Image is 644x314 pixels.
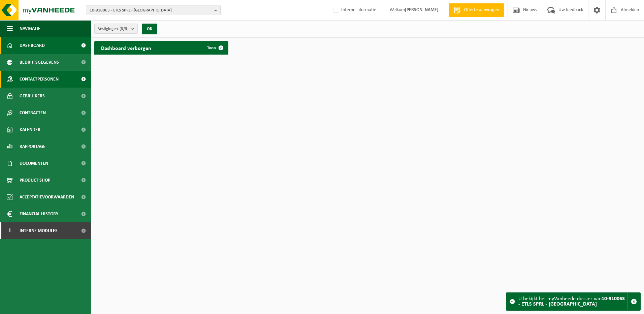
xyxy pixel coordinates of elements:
[20,222,58,239] span: Interne modules
[20,88,45,104] span: Gebruikers
[332,5,376,15] label: Interne informatie
[120,27,129,31] count: (3/3)
[142,24,157,34] button: OK
[94,24,138,34] button: Vestigingen(3/3)
[20,206,58,222] span: Financial History
[202,41,228,55] a: Toon
[449,3,504,17] a: Offerte aanvragen
[462,7,501,13] span: Offerte aanvragen
[20,189,74,206] span: Acceptatievoorwaarden
[20,54,59,71] span: Bedrijfsgegevens
[518,296,625,307] strong: 10-910063 - ETLS SPRL - [GEOGRAPHIC_DATA]
[90,5,212,15] span: 10-910063 - ETLS SPRL - [GEOGRAPHIC_DATA]
[518,293,627,310] div: U bekijkt het myVanheede dossier van
[20,155,48,172] span: Documenten
[94,41,158,54] h2: Dashboard verborgen
[20,172,50,189] span: Product Shop
[405,7,439,12] strong: [PERSON_NAME]
[20,104,46,121] span: Contracten
[98,24,129,34] span: Vestigingen
[20,71,59,88] span: Contactpersonen
[20,121,40,138] span: Kalender
[86,5,221,15] button: 10-910063 - ETLS SPRL - [GEOGRAPHIC_DATA]
[7,222,13,239] span: I
[20,37,45,54] span: Dashboard
[207,46,216,50] span: Toon
[20,138,45,155] span: Rapportage
[20,20,40,37] span: Navigatie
